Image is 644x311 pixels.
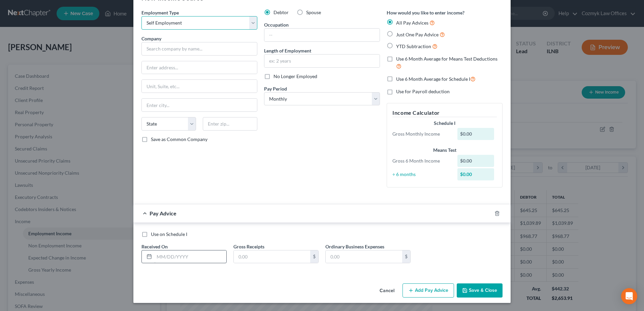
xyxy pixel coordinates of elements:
input: 0.00 [326,250,402,263]
div: Schedule I [392,120,497,127]
span: Pay Period [264,86,287,92]
input: Unit, Suite, etc... [142,80,257,93]
span: Just One Pay Advice [396,32,439,37]
div: $0.00 [457,128,494,140]
div: $0.00 [457,168,494,180]
span: Use 6 Month Average for Means Test Deductions [396,56,497,62]
span: YTD Subtraction [396,43,431,49]
input: Enter zip... [203,117,257,131]
button: Add Pay Advice [402,283,454,298]
span: All Pay Advices [396,20,428,26]
span: Spouse [306,9,321,15]
div: Means Test [392,147,497,153]
div: ÷ 6 months [389,171,454,178]
span: Company [141,36,161,41]
button: Save & Close [457,283,503,298]
input: Search company by name... [141,42,257,56]
div: $0.00 [457,155,494,167]
div: $ [310,250,318,263]
span: Use on Schedule I [151,231,187,237]
div: $ [402,250,410,263]
input: Enter city... [142,99,257,111]
div: Open Intercom Messenger [621,288,637,304]
span: No Longer Employed [273,73,317,79]
span: Use for Payroll deduction [396,89,450,94]
span: Debtor [273,9,289,15]
label: Gross Receipts [233,243,264,250]
input: Enter address... [142,61,257,74]
label: How would you like to enter income? [387,9,464,16]
label: Occupation [264,21,289,28]
label: Ordinary Business Expenses [325,243,384,250]
div: Gross 6 Month Income [389,158,454,164]
div: Gross Monthly Income [389,131,454,137]
input: MM/DD/YYYY [154,250,226,263]
input: ex: 2 years [264,55,380,67]
h5: Income Calculator [392,109,497,117]
span: Save as Common Company [151,136,207,142]
span: Received On [141,244,168,249]
button: Cancel [374,284,400,298]
input: 0.00 [234,250,310,263]
span: Pay Advice [150,210,176,216]
label: Length of Employment [264,47,311,54]
input: -- [264,29,380,41]
span: Use 6 Month Average for Schedule I [396,76,470,82]
span: Employment Type [141,10,179,15]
